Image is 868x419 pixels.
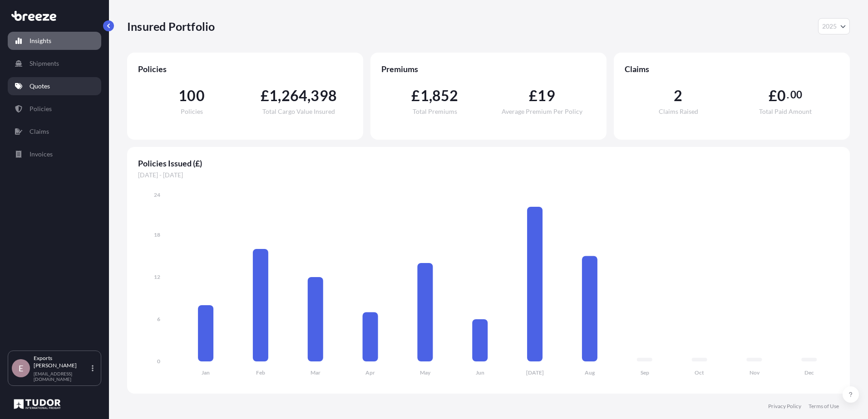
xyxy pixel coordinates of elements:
p: Exports [PERSON_NAME] [34,355,90,369]
button: Year Selector [818,18,850,34]
span: Total Premiums [413,108,457,115]
a: Quotes [8,77,101,95]
span: Policies [138,63,352,74]
span: . [787,91,789,98]
span: E [19,364,23,373]
span: Policies [181,108,203,115]
img: organization-logo [11,397,63,411]
span: 264 [281,88,308,103]
tspan: Apr [365,369,375,376]
span: 0 [777,88,786,103]
p: Claims [30,127,49,136]
span: , [307,88,311,103]
a: Shipments [8,54,101,73]
span: , [429,88,432,103]
span: [DATE] - [DATE] [138,171,839,180]
span: 852 [432,88,459,103]
a: Policies [8,100,101,118]
a: Insights [8,32,101,50]
span: Total Cargo Value Insured [262,108,335,115]
p: Invoices [30,150,53,159]
span: Claims [625,63,839,74]
tspan: Oct [695,369,704,376]
tspan: Nov [750,369,760,376]
tspan: 24 [154,191,160,198]
span: 100 [178,88,205,103]
span: 398 [311,88,337,103]
span: , [278,88,281,103]
tspan: [DATE] [526,369,544,376]
a: Terms of Use [809,403,839,410]
span: 1 [269,88,278,103]
p: Insured Portfolio [127,19,215,34]
tspan: Sep [641,369,649,376]
a: Privacy Policy [768,403,801,410]
p: Policies [30,104,52,113]
span: 00 [790,91,802,98]
span: Total Paid Amount [759,108,812,115]
span: Average Premium Per Policy [502,108,582,115]
span: £ [529,88,538,103]
tspan: Feb [256,369,265,376]
tspan: Jan [202,369,210,376]
p: Quotes [30,82,50,91]
span: £ [769,88,777,103]
tspan: Aug [585,369,595,376]
span: 1 [420,88,429,103]
a: Invoices [8,145,101,163]
tspan: Mar [311,369,321,376]
span: Premiums [381,63,596,74]
span: £ [261,88,269,103]
tspan: 6 [157,316,160,322]
span: 19 [538,88,555,103]
p: [EMAIL_ADDRESS][DOMAIN_NAME] [34,371,90,382]
tspan: 18 [154,231,160,238]
tspan: 0 [157,358,160,365]
span: Policies Issued (£) [138,158,839,169]
span: 2 [674,88,682,103]
tspan: Jun [476,369,484,376]
span: £ [411,88,420,103]
a: Claims [8,122,101,141]
p: Insights [30,36,51,45]
tspan: May [420,369,431,376]
span: 2025 [822,22,837,31]
tspan: 12 [154,273,160,280]
p: Shipments [30,59,59,68]
span: Claims Raised [659,108,698,115]
tspan: Dec [804,369,814,376]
